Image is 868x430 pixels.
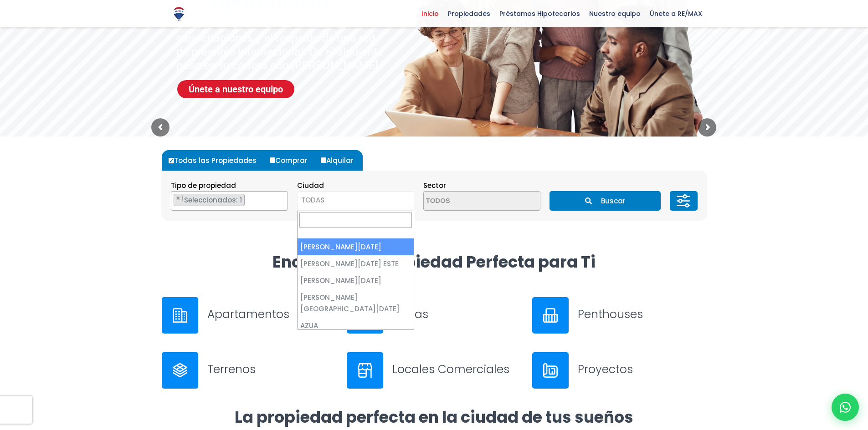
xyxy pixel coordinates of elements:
[177,80,294,98] a: Únete a nuestro equipo
[207,306,336,322] h3: Apartamentos
[183,195,244,205] span: Seleccionados: 1
[424,192,512,211] textarea: Search
[347,297,521,334] a: Casas
[392,361,521,377] h3: Locales Comerciales
[585,7,645,20] span: Nuestro equipo
[176,194,180,202] span: ×
[495,7,585,20] span: Préstamos Hipotecarios
[417,7,443,20] span: Inicio
[272,251,596,273] strong: Encuentra la Propiedad Perfecta para Ti
[162,352,336,389] a: Terrenos
[176,18,385,72] sr7-txt: Accede a herramientas exclusivas, capacitaciones y el respaldo de una red de prestigio internacio...
[298,272,414,289] li: [PERSON_NAME][DATE]
[162,297,336,334] a: Apartamentos
[166,150,266,171] label: Todas las Propiedades
[645,7,707,20] span: Únete a RE/MAX
[174,194,245,206] li: TERRENO
[532,352,707,389] a: Proyectos
[277,194,283,203] button: Remove all items
[578,361,707,377] h3: Proyectos
[169,158,174,163] input: Todas las Propiedades
[298,289,414,317] li: [PERSON_NAME][GEOGRAPHIC_DATA][DATE]
[318,150,363,171] label: Alquilar
[321,157,326,163] input: Alquilar
[270,157,275,163] input: Comprar
[278,194,282,202] span: ×
[578,306,707,322] h3: Penthouses
[301,195,324,205] span: TODAS
[423,181,446,190] span: Sector
[171,6,187,22] img: Logo de REMAX
[297,191,414,211] span: TODAS
[235,406,633,428] strong: La propiedad perfecta en la ciudad de tus sueños
[297,181,324,190] span: Ciudad
[207,361,336,377] h3: Terrenos
[532,297,707,334] a: Penthouses
[171,192,176,211] textarea: Search
[347,352,521,389] a: Locales Comerciales
[299,212,412,228] input: Search
[298,317,414,334] li: AZUA
[171,181,236,190] span: Tipo de propiedad
[298,255,414,272] li: [PERSON_NAME][DATE] ESTE
[174,194,183,202] button: Remove item
[298,194,414,207] span: TODAS
[443,7,495,20] span: Propiedades
[392,306,521,322] h3: Casas
[267,150,317,171] label: Comprar
[298,238,414,255] li: [PERSON_NAME][DATE]
[550,191,661,211] button: Buscar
